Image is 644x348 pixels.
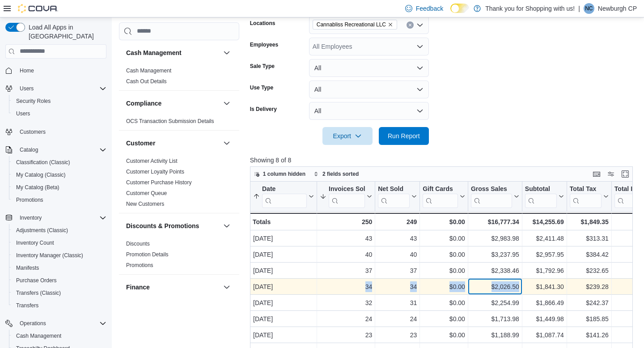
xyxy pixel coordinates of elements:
[525,185,557,208] div: Subtotal
[9,95,110,107] button: Security Roles
[16,110,30,117] span: Users
[471,185,512,208] div: Gross Sales
[309,102,429,120] button: All
[16,264,39,272] span: Manifests
[16,159,70,166] span: Classification (Classic)
[16,83,106,94] span: Users
[16,65,38,76] a: Home
[119,300,239,325] div: Finance
[126,139,220,148] button: Customer
[16,252,83,259] span: Inventory Manager (Classic)
[13,170,69,180] a: My Catalog (Classic)
[126,99,220,108] button: Compliance
[378,216,417,227] div: 249
[9,237,110,249] button: Inventory Count
[570,297,609,308] div: $242.37
[9,287,110,299] button: Transfers (Classic)
[585,3,593,14] span: NC
[126,78,167,85] span: Cash Out Details
[9,262,110,274] button: Manifests
[16,65,106,76] span: Home
[471,233,519,244] div: $2,983.98
[126,179,192,186] a: Customer Purchase History
[126,241,150,247] a: Discounts
[126,221,199,230] h3: Discounts & Promotions
[253,233,314,244] div: [DATE]
[378,185,410,193] div: Net Sold
[262,185,307,193] div: Date
[16,318,50,329] button: Operations
[570,249,609,260] div: $384.42
[525,281,564,292] div: $1,841.30
[471,297,519,308] div: $2,254.99
[485,3,575,14] p: Thank you for Shopping with us!
[16,212,106,223] span: Inventory
[126,68,171,74] a: Cash Management
[378,185,410,208] div: Net Sold
[471,185,512,193] div: Gross Sales
[570,330,609,340] div: $141.26
[313,20,397,30] span: Cannabliss Recreational LLC
[126,201,164,207] a: New Customers
[525,233,564,244] div: $2,411.48
[317,20,386,29] span: Cannabliss Recreational LLC
[570,314,609,324] div: $185.85
[13,238,58,248] a: Inventory Count
[126,179,192,186] span: Customer Purchase History
[378,297,417,308] div: 31
[416,43,424,50] button: Open list of options
[320,330,372,340] div: 23
[126,190,167,196] a: Customer Queue
[9,224,110,237] button: Adjustments (Classic)
[119,116,239,130] div: Compliance
[471,216,519,227] div: $16,777.34
[578,3,580,14] p: |
[309,81,429,98] button: All
[221,47,232,58] button: Cash Management
[9,299,110,312] button: Transfers
[126,251,169,258] a: Promotion Details
[471,249,519,260] div: $3,237.95
[20,128,46,136] span: Customers
[13,275,106,286] span: Purchase Orders
[263,170,305,178] span: 1 column hidden
[16,239,54,246] span: Inventory Count
[322,127,373,145] button: Export
[119,238,239,274] div: Discounts & Promotions
[13,182,63,193] a: My Catalog (Beta)
[221,282,232,293] button: Finance
[126,168,184,175] span: Customer Loyalty Points
[9,181,110,194] button: My Catalog (Beta)
[525,249,564,260] div: $2,957.95
[570,185,609,208] button: Total Tax
[253,249,314,260] div: [DATE]
[2,82,110,95] button: Users
[16,332,61,340] span: Cash Management
[9,274,110,287] button: Purchase Orders
[407,21,414,29] button: Clear input
[423,233,465,244] div: $0.00
[221,98,232,109] button: Compliance
[16,318,106,329] span: Operations
[16,126,106,137] span: Customers
[13,108,106,119] span: Users
[450,4,469,13] input: Dark Mode
[16,98,51,105] span: Security Roles
[13,300,106,311] span: Transfers
[328,127,367,145] span: Export
[250,169,309,179] button: 1 column hidden
[16,144,106,155] span: Catalog
[320,314,372,324] div: 24
[13,250,87,261] a: Inventory Manager (Classic)
[13,182,106,193] span: My Catalog (Beta)
[20,67,34,74] span: Home
[126,99,161,108] h3: Compliance
[13,195,47,205] a: Promotions
[378,265,417,276] div: 37
[126,139,155,148] h3: Customer
[126,157,178,165] span: Customer Activity List
[13,225,106,236] span: Adjustments (Classic)
[570,185,602,208] div: Total Tax
[126,190,167,197] span: Customer Queue
[378,185,417,208] button: Net Sold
